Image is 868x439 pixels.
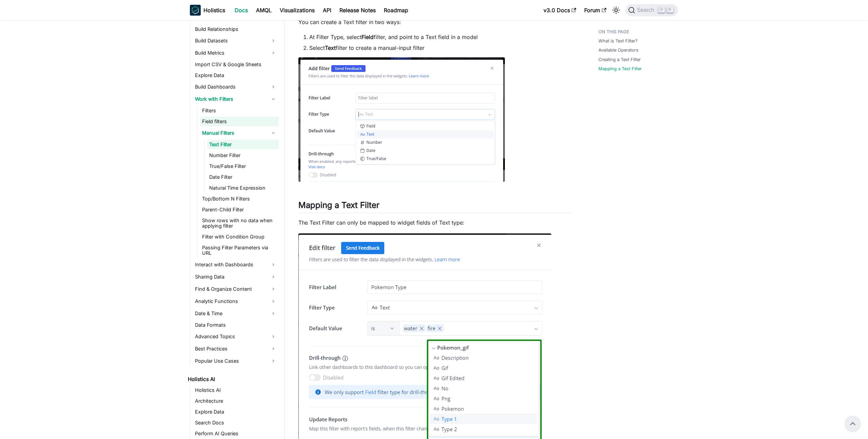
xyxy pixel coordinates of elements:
a: Build Metrics [193,47,279,58]
a: Interact with Dashboards [193,259,279,270]
a: Manual Filters [200,128,279,138]
a: Available Operators [598,47,638,53]
a: Parent-Child Filter [200,205,279,214]
a: Perform AI Queries [193,429,279,438]
a: Natural Time Expression [207,183,279,193]
a: Build Dashboards [193,81,279,92]
b: Holistics [203,6,225,14]
a: Mapping a Text Filter [598,65,642,72]
a: Number Filter [207,151,279,160]
a: Search Docs [193,418,279,427]
a: Find & Organize Content [193,284,279,294]
kbd: K [667,7,673,13]
a: Field filters [200,117,279,126]
a: Sharing Data [193,271,279,282]
strong: Text [325,44,336,51]
a: Explore Data [193,407,279,417]
a: Holistics AI [193,385,279,395]
a: Architecture [193,396,279,406]
a: Forum [580,5,610,16]
a: API [319,5,335,16]
a: True/False Filter [207,161,279,171]
span: Search [635,7,658,13]
a: Show rows with no data when applying filter [200,216,279,231]
li: Select filter to create a manual-input filter [309,44,571,52]
a: Import CSV & Google Sheets [193,60,279,69]
a: Holistics AI [186,375,279,384]
a: Text Filter [207,140,279,149]
a: Advanced Topics [193,331,279,342]
img: Holistics [190,5,201,16]
a: Passing Filter Parameters via URL [200,243,279,258]
a: Build Datasets [193,35,279,46]
a: What is Text Filter? [598,38,638,44]
a: AMQL [252,5,276,16]
a: Creating a Text Filter [598,56,641,63]
a: Popular Use Cases [193,356,279,366]
a: Analytic Functions [193,296,279,307]
a: Visualizations [276,5,319,16]
a: Release Notes [335,5,380,16]
kbd: ⌘ [658,7,665,13]
a: Best Practices [193,343,279,354]
p: You can create a Text filter in two ways: [298,18,571,26]
a: Data Formats [193,320,279,330]
a: HolisticsHolistics [190,5,225,16]
a: Build Relationships [193,24,279,34]
h2: Mapping a Text Filter [298,200,571,213]
a: Date Filter [207,172,279,182]
a: Top/Bottom N Filters [200,194,279,204]
button: Switch between dark and light mode (currently light mode) [611,5,622,16]
a: Filters [200,106,279,115]
button: Search (Command+K) [626,4,678,16]
button: Scroll back to top [845,416,861,432]
a: Explore Data [193,71,279,80]
strong: Field [361,34,374,40]
a: Docs [231,5,252,16]
a: Work with Filters [193,94,279,104]
p: The Text Filter can only be mapped to widget fields of Text type: [298,218,571,227]
a: v3.0 Docs [539,5,580,16]
a: Filter with Condition Group [200,232,279,242]
li: At Filter Type, select filter, and point to a Text field in a model [309,33,571,41]
a: Date & Time [193,308,279,319]
a: Roadmap [380,5,412,16]
nav: Docs sidebar [183,20,285,439]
